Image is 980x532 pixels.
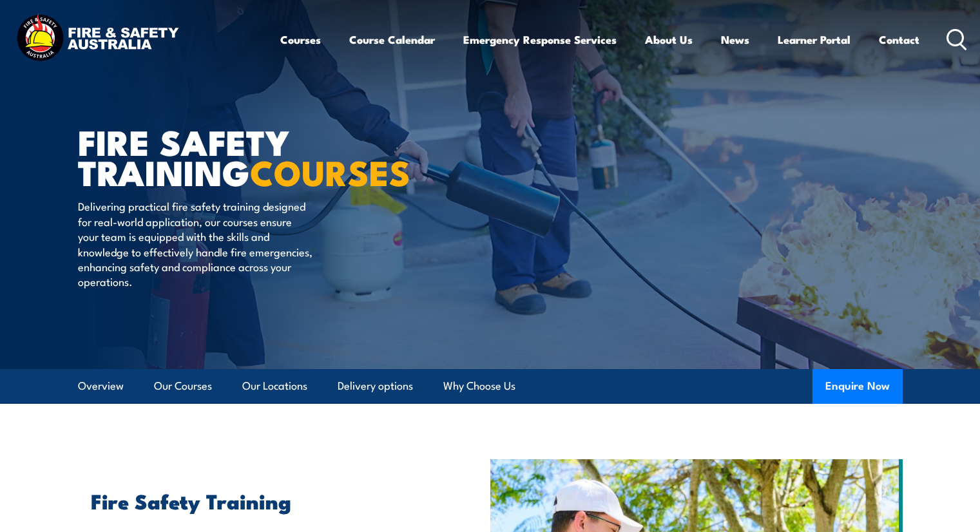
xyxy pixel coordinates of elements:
a: About Us [645,23,693,57]
a: Course Calendar [349,23,435,57]
a: Learner Portal [778,23,850,57]
a: Delivery options [338,369,413,403]
button: Enquire Now [812,369,903,404]
a: Emergency Response Services [463,23,617,57]
a: Our Courses [154,369,212,403]
a: Courses [280,23,321,57]
a: Why Choose Us [443,369,515,403]
h1: FIRE SAFETY TRAINING [78,126,396,186]
a: Our Locations [242,369,307,403]
a: Contact [879,23,919,57]
strong: COURSES [250,144,410,198]
h2: Fire Safety Training [91,491,431,509]
p: Delivering practical fire safety training designed for real-world application, our courses ensure... [78,198,313,289]
a: News [721,23,749,57]
a: Overview [78,369,124,403]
